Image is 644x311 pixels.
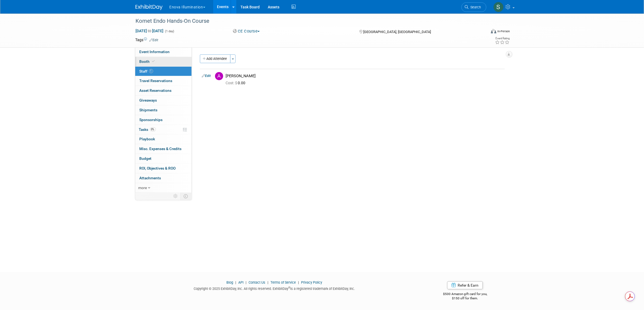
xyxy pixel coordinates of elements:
[138,186,147,190] span: more
[171,193,181,200] td: Personalize Event Tab Strip
[135,105,191,115] a: Shipments
[140,108,158,112] span: Shipments
[447,281,483,289] a: Refer & Earn
[301,280,322,284] a: Privacy Policy
[135,47,191,57] a: Event Information
[149,69,153,73] span: 1
[495,37,510,40] div: Event Rating
[136,5,163,10] img: ExhibitDay
[249,280,265,284] a: Contact Us
[180,193,191,200] td: Toggle Event Tabs
[135,76,191,86] a: Travel Reservations
[140,59,156,64] span: Booth
[135,173,191,183] a: Attachments
[140,176,161,180] span: Attachments
[140,98,157,102] span: Giveaways
[135,86,191,95] a: Asset Reservations
[140,147,182,151] span: Misc. Expenses & Credits
[135,183,191,193] a: more
[270,280,296,284] a: Terms of Service
[147,29,152,33] span: to
[135,125,191,134] a: Tasks0%
[165,30,174,33] span: (1 day)
[140,137,155,141] span: Playbook
[288,286,290,289] sup: ®
[215,72,223,80] img: A.jpg
[140,156,152,161] span: Budget
[135,67,191,76] a: Staff1
[202,74,211,78] a: Edit
[297,280,300,284] span: |
[226,73,503,79] div: [PERSON_NAME]
[150,127,156,131] span: 0%
[244,280,248,284] span: |
[234,280,237,284] span: |
[469,5,481,9] span: Search
[454,28,510,36] div: Event Format
[135,144,191,154] a: Misc. Expenses & Credits
[135,57,191,66] a: Booth
[493,2,504,12] img: Scott Green
[136,28,164,33] span: [DATE] [DATE]
[363,30,431,34] span: [GEOGRAPHIC_DATA], [GEOGRAPHIC_DATA]
[140,69,153,73] span: Staff
[135,154,191,163] a: Budget
[497,29,510,33] div: In-Person
[266,280,270,284] span: |
[491,29,496,33] img: Format-Inperson.png
[140,166,176,170] span: ROI, Objectives & ROO
[140,79,173,83] span: Travel Reservations
[150,38,158,42] a: Edit
[140,50,170,54] span: Event Information
[231,28,262,34] button: CE Course
[421,296,509,301] div: $150 off for them.
[226,81,248,85] span: 0.00
[238,280,243,284] a: API
[152,60,155,63] i: Booth reservation complete
[136,37,158,43] td: Tags
[135,115,191,125] a: Sponsorships
[140,88,172,93] span: Asset Reservations
[421,288,509,301] div: $500 Amazon gift card for you,
[200,54,230,63] button: Add Attendee
[461,2,486,12] a: Search
[135,96,191,105] a: Giveaways
[226,81,238,85] span: Cost: $
[226,280,233,284] a: Blog
[136,285,414,291] div: Copyright © 2025 ExhibitDay, Inc. All rights reserved. ExhibitDay is a registered trademark of Ex...
[134,16,478,26] div: Komet Endo Hands-On Course
[135,134,191,144] a: Playbook
[139,127,156,132] span: Tasks
[135,164,191,173] a: ROI, Objectives & ROO
[140,118,163,122] span: Sponsorships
